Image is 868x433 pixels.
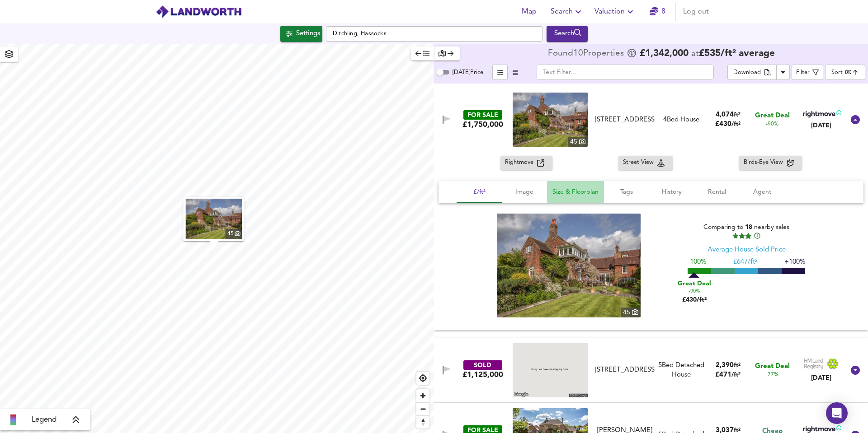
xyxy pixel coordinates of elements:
[804,358,839,370] img: Land Registry
[689,288,700,295] span: -90%
[727,65,790,80] div: split button
[416,402,429,415] button: Zoom out
[497,214,641,317] a: property thumbnail 45
[715,121,741,128] span: £ 430
[296,28,320,40] div: Settings
[655,186,689,198] span: History
[776,65,790,80] button: Download Results
[547,26,588,42] button: Search
[727,65,777,80] button: Download
[500,156,552,170] button: Rightmove
[699,49,775,58] span: £ 535 / ft² average
[184,197,245,241] button: property thumbnail 45
[716,112,734,118] span: 4,074
[518,5,540,18] span: Map
[497,214,641,317] img: property thumbnail
[831,68,843,77] div: Sort
[568,137,588,147] div: 45
[416,389,429,402] button: Zoom in
[731,372,741,378] span: / ft²
[766,121,778,128] span: -90%
[326,26,543,42] input: Enter a location...
[804,373,839,382] div: [DATE]
[595,115,655,125] div: [STREET_ADDRESS]
[745,186,779,198] span: Agent
[731,121,741,127] span: / ft²
[826,402,848,424] div: Open Intercom Messenger
[280,26,322,42] div: Click to configure Search Settings
[672,278,717,304] div: £430/ft²
[514,3,543,21] button: Map
[462,186,496,198] span: £/ft²
[453,70,483,75] span: [DATE] Price
[463,110,502,120] div: FOR SALE
[663,115,699,125] div: 4 Bed House
[32,414,57,425] span: Legend
[623,158,657,168] span: Street View
[683,5,709,18] span: Log out
[678,279,711,288] span: Great Deal
[513,93,588,147] img: property thumbnail
[755,111,790,121] span: Great Deal
[679,3,712,21] button: Log out
[186,199,242,239] a: property thumbnail 45
[552,186,599,198] span: Size & Floorplan
[416,403,429,415] span: Zoom out
[715,372,741,378] span: £ 471
[156,5,242,19] img: logo
[547,3,587,21] button: Search
[226,229,242,239] div: 45
[462,120,503,130] div: £1,750,000
[801,121,841,130] div: [DATE]
[640,49,689,58] span: £ 1,342,000
[796,68,810,78] div: Filter
[691,50,699,58] span: at
[186,199,242,239] img: property thumbnail
[825,65,865,80] div: Sort
[549,28,585,40] div: Search
[733,68,761,78] div: Download
[643,3,672,21] button: 8
[462,370,503,380] div: £1,125,000
[548,49,626,58] div: Found 10 Propert ies
[591,3,639,21] button: Valuation
[766,371,778,379] span: -77%
[700,186,734,198] span: Rental
[507,186,542,198] span: Image
[416,372,429,385] button: Find my location
[745,224,752,230] span: 18
[595,365,655,375] div: [STREET_ADDRESS]
[513,93,588,147] a: property thumbnail 45
[650,5,665,18] a: 8
[688,223,805,240] div: Comparing to nearby sales
[734,363,741,368] span: ft²
[416,415,429,428] button: Reset bearing to north
[551,5,584,18] span: Search
[784,259,805,265] span: +100%
[434,84,868,156] div: FOR SALE£1,750,000 property thumbnail 45 [STREET_ADDRESS]4Bed House4,074ft²£430/ft²Great Deal-90%...
[609,186,644,198] span: Tags
[434,156,868,331] div: FOR SALE£1,750,000 property thumbnail 45 [STREET_ADDRESS]4Bed House4,074ft²£430/ft²Great Deal-90%...
[733,259,757,265] span: £ 647/ft²
[505,158,537,168] span: Rightmove
[708,245,786,255] div: Average House Sold Price
[850,114,861,125] svg: Show Details
[513,343,588,397] img: streetview
[463,360,502,370] div: SOLD
[792,65,823,80] button: Filter
[688,259,706,265] span: -100%
[739,156,802,170] button: Birds-Eye View
[734,112,741,118] span: ft²
[658,361,705,380] div: 5 Bed Detached House
[280,26,322,42] button: Settings
[416,416,429,428] span: Reset bearing to north
[594,5,636,18] span: Valuation
[716,362,734,369] span: 2,390
[591,115,658,125] div: South Street, Ditchling, BN6 8UQ
[547,26,588,42] div: Run Your Search
[537,65,714,80] input: Text Filter...
[744,158,787,168] span: Birds-Eye View
[434,338,868,403] div: SOLD£1,125,000 [STREET_ADDRESS]5Bed Detached House2,390ft²£471/ft²Great Deal-77%Land Registry[DATE]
